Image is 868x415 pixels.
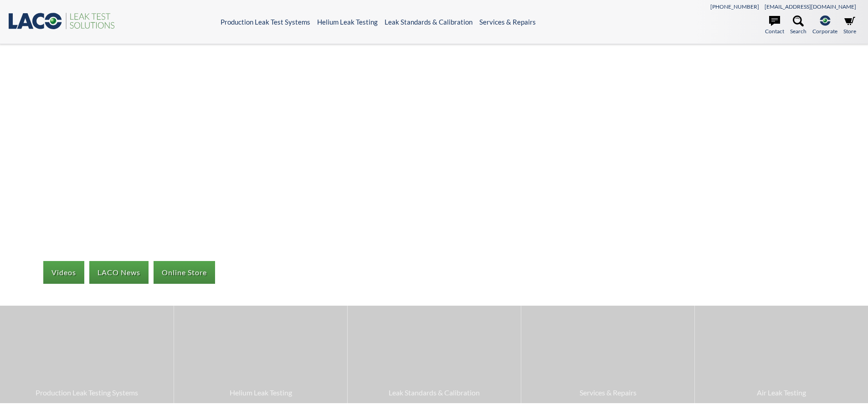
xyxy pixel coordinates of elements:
[710,3,759,10] a: [PHONE_NUMBER]
[348,306,521,403] a: Leak Standards & Calibration
[221,18,310,26] a: Production Leak Test Systems
[843,15,856,36] a: Store
[790,15,806,36] a: Search
[317,18,378,26] a: Helium Leak Testing
[521,306,694,403] a: Services & Repairs
[765,15,784,36] a: Contact
[385,18,473,26] a: Leak Standards & Calibration
[479,18,536,26] a: Services & Repairs
[352,387,516,399] span: Leak Standards & Calibration
[765,3,856,10] a: [EMAIL_ADDRESS][DOMAIN_NAME]
[699,387,863,399] span: Air Leak Testing
[89,261,149,284] a: LACO News
[695,306,868,403] a: Air Leak Testing
[43,261,84,284] a: Videos
[526,387,690,399] span: Services & Repairs
[812,27,837,36] span: Corporate
[154,261,215,284] a: Online Store
[179,387,343,399] span: Helium Leak Testing
[5,387,169,399] span: Production Leak Testing Systems
[174,306,347,403] a: Helium Leak Testing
